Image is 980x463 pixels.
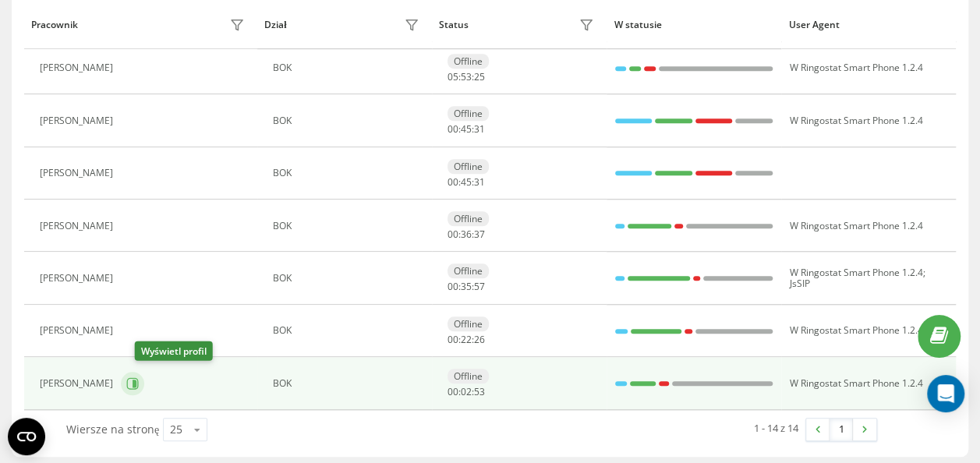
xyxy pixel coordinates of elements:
span: 53 [474,385,485,398]
div: Offline [448,316,489,331]
div: Offline [448,106,489,121]
div: Offline [448,263,489,278]
div: [PERSON_NAME] [40,221,117,231]
span: 31 [474,122,485,136]
span: 00 [448,333,458,346]
span: 26 [474,333,485,346]
span: W Ringostat Smart Phone 1.2.4 [790,323,923,337]
div: : : [448,229,485,240]
span: 37 [474,228,485,241]
div: Status [439,19,469,30]
div: Offline [448,54,489,69]
span: W Ringostat Smart Phone 1.2.4 [790,376,923,390]
div: BOK [273,325,423,336]
div: : : [448,72,485,83]
span: W Ringostat Smart Phone 1.2.4 [790,266,923,279]
div: 25 [170,422,182,437]
span: 00 [448,280,458,293]
button: Open CMP widget [8,418,45,455]
span: W Ringostat Smart Phone 1.2.4 [790,219,923,232]
div: [PERSON_NAME] [40,62,117,73]
div: 1 - 14 z 14 [754,420,798,436]
div: BOK [273,168,423,178]
div: W statusie [614,19,773,30]
div: Open Intercom Messenger [927,375,964,412]
div: BOK [273,378,423,389]
span: 00 [448,385,458,398]
a: 1 [830,419,853,440]
span: 00 [448,175,458,189]
div: [PERSON_NAME] [40,378,117,389]
span: 36 [461,228,472,241]
span: 31 [474,175,485,189]
div: BOK [273,221,423,231]
span: 53 [461,70,472,83]
div: [PERSON_NAME] [40,115,117,126]
div: BOK [273,62,423,73]
div: : : [448,177,485,188]
div: [PERSON_NAME] [40,168,117,178]
span: Wiersze na stronę [66,422,159,436]
div: Offline [448,211,489,226]
span: 45 [461,122,472,136]
div: : : [448,334,485,345]
div: [PERSON_NAME] [40,325,117,336]
div: : : [448,281,485,292]
div: Wyświetl profil [135,341,213,361]
div: Offline [448,369,489,383]
div: BOK [273,115,423,126]
span: 57 [474,280,485,293]
div: [PERSON_NAME] [40,273,117,284]
div: Dział [264,19,286,30]
span: 05 [448,70,458,83]
span: 35 [461,280,472,293]
div: : : [448,124,485,135]
div: : : [448,387,485,398]
span: 22 [461,333,472,346]
span: 25 [474,70,485,83]
span: W Ringostat Smart Phone 1.2.4 [790,114,923,127]
div: Pracownik [31,19,78,30]
span: 00 [448,122,458,136]
span: 45 [461,175,472,189]
span: W Ringostat Smart Phone 1.2.4 [790,61,923,74]
span: 00 [448,228,458,241]
span: 02 [461,385,472,398]
div: User Agent [788,19,948,30]
span: JsSIP [790,277,810,290]
div: BOK [273,273,423,284]
div: Offline [448,159,489,174]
